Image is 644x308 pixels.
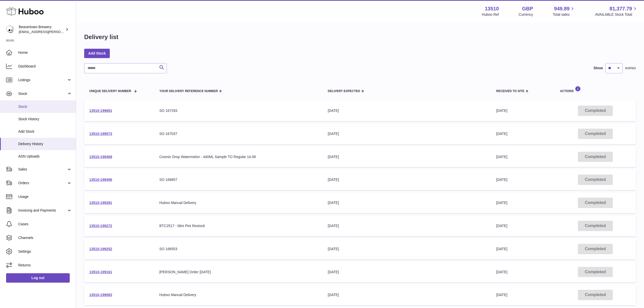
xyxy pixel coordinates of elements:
[328,108,486,113] div: [DATE]
[553,12,575,17] span: Total sales
[18,129,72,134] span: Add Stock
[595,12,638,17] span: AVAILABLE Stock Total
[328,270,486,275] div: [DATE]
[328,247,486,251] div: [DATE]
[89,247,112,251] a: 13510-199252
[18,64,72,69] span: Dashboard
[18,104,72,109] span: Stock
[89,270,112,274] a: 13510-199161
[19,30,102,34] span: [EMAIL_ADDRESS][PERSON_NAME][DOMAIN_NAME]
[519,12,533,17] div: Currency
[496,109,507,113] span: [DATE]
[89,293,112,297] a: 13510-199083
[18,91,67,96] span: Stock
[84,49,110,58] a: Add Stock
[18,78,67,82] span: Listings
[159,293,317,297] div: Huboo Manual Delivery
[560,86,631,93] div: Actions
[328,131,486,136] div: [DATE]
[18,263,72,268] span: Returns
[496,178,507,182] span: [DATE]
[159,200,317,205] div: Huboo Manual Delivery
[496,224,507,228] span: [DATE]
[89,155,112,159] a: 13510-199469
[89,90,131,93] span: Unique Delivery Number
[625,66,636,71] span: entries
[159,155,317,159] div: Cosmic Drop Watermelon - 440ML Sample TO Regular 14.08
[89,132,112,136] a: 13510-199573
[554,5,569,12] span: 949.89
[159,108,317,113] div: SO 167293
[159,247,317,251] div: SO 166553
[496,293,507,297] span: [DATE]
[328,155,486,159] div: [DATE]
[496,90,524,93] span: Received to Site
[496,247,507,251] span: [DATE]
[328,90,360,93] span: Delivery Expected
[18,181,67,185] span: Orders
[159,224,317,228] div: BTC2517 - Mini Pint Restock
[18,222,72,227] span: Cases
[328,293,486,297] div: [DATE]
[6,273,70,282] a: Log out
[482,12,499,17] div: Huboo Ref
[89,201,112,205] a: 13510-199391
[18,50,72,55] span: Home
[328,177,486,182] div: [DATE]
[496,201,507,205] span: [DATE]
[159,90,218,93] span: Your Delivery Reference Number
[496,270,507,274] span: [DATE]
[18,167,67,172] span: Sales
[553,5,575,17] a: 949.89 Total sales
[18,208,67,213] span: Invoicing and Payments
[610,5,632,12] span: 81,377.79
[18,235,72,240] span: Channels
[159,177,317,182] div: SO 166857
[89,178,112,182] a: 13510-199456
[18,249,72,254] span: Settings
[595,5,638,17] a: 81,377.79 AVAILABLE Stock Total
[84,33,118,41] h1: Delivery list
[594,66,603,71] label: Show
[89,224,112,228] a: 13510-199272
[159,270,317,275] div: [PERSON_NAME] Order [DATE]
[159,131,317,136] div: SO 167037
[19,25,64,34] div: Beavertown Brewery
[18,194,72,199] span: Usage
[18,117,72,122] span: Stock History
[522,5,533,12] strong: GBP
[328,200,486,205] div: [DATE]
[485,5,499,12] strong: 13510
[328,224,486,228] div: [DATE]
[89,109,112,113] a: 13510-199691
[18,142,72,146] span: Delivery History
[496,155,507,159] span: [DATE]
[18,154,72,159] span: ASN Uploads
[6,26,14,33] img: kit.lowe@beavertownbrewery.co.uk
[496,132,507,136] span: [DATE]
